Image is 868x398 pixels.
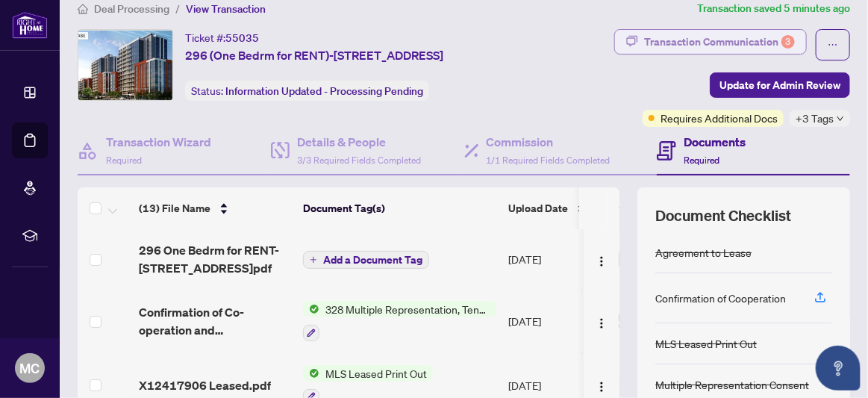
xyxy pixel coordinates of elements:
[133,187,297,229] th: (13) File Name
[590,247,613,271] button: Logo
[106,155,142,166] span: Required
[796,110,834,127] span: +3 Tags
[20,358,40,379] span: MC
[303,251,429,269] button: Add a Document Tag
[185,46,443,64] span: 296 (One Bedrm for RENT)-[STREET_ADDRESS]
[655,205,791,226] span: Document Checklist
[837,115,844,122] span: down
[139,376,271,394] span: X12417906 Leased.pdf
[502,187,607,229] th: Upload Date
[319,365,433,382] span: MLS Leased Print Out
[186,2,266,16] span: View Transaction
[502,229,607,289] td: [DATE]
[297,133,421,151] h4: Details & People
[323,255,422,265] span: Add a Document Tag
[661,110,778,126] span: Requires Additional Docs
[816,346,861,391] button: Open asap
[139,200,210,217] span: (13) File Name
[297,187,502,229] th: Document Tag(s)
[185,29,259,46] div: Ticket #:
[596,381,608,393] img: Logo
[781,35,795,49] div: 3
[303,301,319,317] img: Status Icon
[139,303,291,339] span: Confirmation of Co-operation and Representation.pdf
[303,301,496,341] button: Status Icon328 Multiple Representation, Tenant - Acknowledgement & Consent Disclosure
[106,133,211,151] h4: Transaction Wizard
[303,250,429,270] button: Add a Document Tag
[502,289,607,353] td: [DATE]
[139,241,291,277] span: 296 One Bedrm for RENT-[STREET_ADDRESS]pdf
[655,290,786,306] div: Confirmation of Cooperation
[310,256,317,264] span: plus
[12,11,48,39] img: logo
[684,133,746,151] h4: Documents
[487,133,611,151] h4: Commission
[508,200,568,217] span: Upload Date
[596,255,608,267] img: Logo
[710,72,850,98] button: Update for Admin Review
[303,365,319,382] img: Status Icon
[684,155,719,166] span: Required
[596,317,608,329] img: Logo
[94,2,169,16] span: Deal Processing
[487,155,611,166] span: 1/1 Required Fields Completed
[590,309,613,333] button: Logo
[78,4,88,14] span: home
[225,84,423,98] span: Information Updated - Processing Pending
[78,30,172,100] img: IMG-X12417906_1.jpg
[655,244,752,261] div: Agreement to Lease
[614,29,807,55] button: Transaction Communication3
[297,155,421,166] span: 3/3 Required Fields Completed
[644,30,795,54] div: Transaction Communication
[655,335,757,352] div: MLS Leased Print Out
[319,301,496,317] span: 328 Multiple Representation, Tenant - Acknowledgement & Consent Disclosure
[828,40,838,50] span: ellipsis
[185,81,429,101] div: Status:
[590,373,613,397] button: Logo
[719,73,840,97] span: Update for Admin Review
[225,31,259,45] span: 55035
